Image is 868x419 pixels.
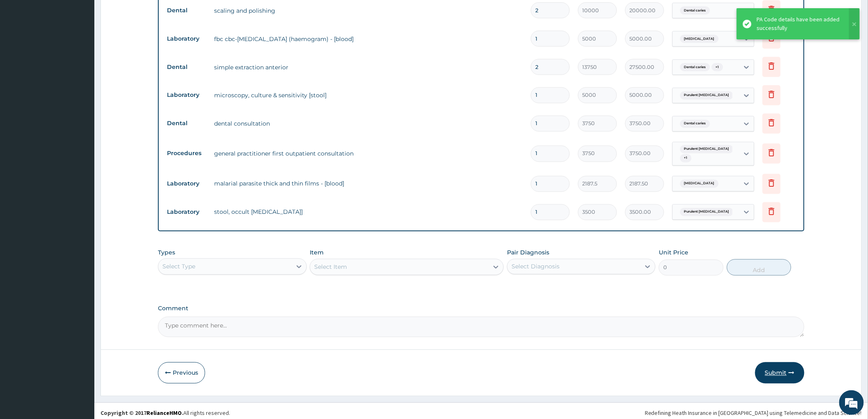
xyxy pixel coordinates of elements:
[158,250,175,256] label: Types
[163,205,210,220] td: Laboratory
[680,154,692,163] span: + 1
[163,60,210,75] td: Dental
[48,103,113,186] span: We're online!
[659,249,688,257] label: Unit Price
[680,120,710,128] span: Dental caries
[210,87,527,104] td: microscopy, culture & sensitivity [stool]
[135,4,154,24] div: Minimize live chat window
[163,3,210,18] td: Dental
[680,92,733,100] span: Purulent [MEDICAL_DATA]
[310,249,324,257] label: Item
[163,176,210,192] td: Laboratory
[680,145,733,153] span: Purulent [MEDICAL_DATA]
[210,176,527,192] td: malarial parasite thick and thin films - [blood]
[712,63,723,71] span: + 1
[680,63,710,71] span: Dental caries
[163,31,210,46] td: Laboratory
[163,146,210,161] td: Procedures
[680,7,710,15] span: Dental caries
[680,35,719,43] span: [MEDICAL_DATA]
[146,410,182,417] a: RelianceHMO
[210,2,527,19] td: scaling and polishing
[645,409,862,417] div: Redefining Heath Insurance in [GEOGRAPHIC_DATA] using Telemedicine and Data Science!
[507,249,549,257] label: Pair Diagnosis
[680,208,733,216] span: Purulent [MEDICAL_DATA]
[4,224,156,253] textarea: Type your message and hit 'Enter'
[757,15,841,32] div: PA Code details have been added successfully
[210,116,527,132] td: dental consultation
[162,263,195,271] div: Select Type
[512,263,560,271] div: Select Diagnosis
[680,180,719,188] span: [MEDICAL_DATA]
[163,88,210,103] td: Laboratory
[15,41,33,62] img: d_794563401_company_1708531726252_794563401
[163,116,210,131] td: Dental
[158,305,804,312] label: Comment
[210,31,527,47] td: fbc cbc-[MEDICAL_DATA] (haemogram) - [blood]
[727,259,792,276] button: Add
[755,362,804,384] button: Submit
[43,46,138,57] div: Chat with us now
[210,59,527,76] td: simple extraction anterior
[210,204,527,220] td: stool, occult [MEDICAL_DATA]]
[210,146,527,162] td: general practitioner first outpatient consultation
[158,362,205,384] button: Previous
[101,410,183,417] strong: Copyright © 2017 .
